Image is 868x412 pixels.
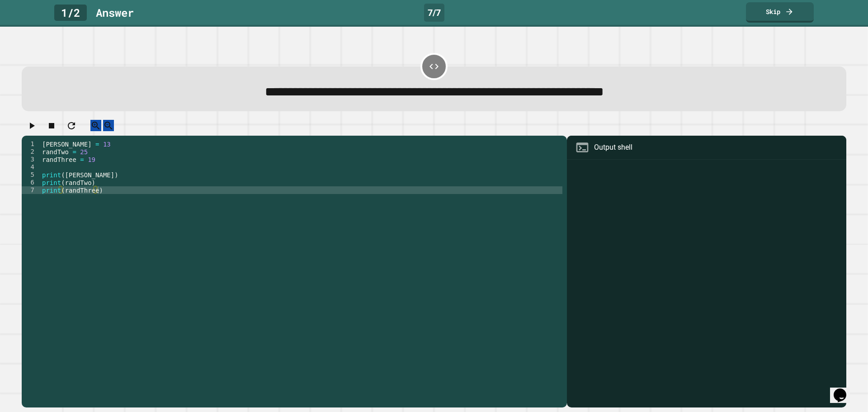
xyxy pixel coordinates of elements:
iframe: chat widget [830,376,859,403]
div: 2 [22,148,40,156]
div: Output shell [594,142,632,153]
div: 7 / 7 [424,4,444,22]
div: 1 [22,140,40,148]
div: Answer [96,5,134,21]
div: 5 [22,171,40,179]
div: 6 [22,179,40,186]
div: 1 / 2 [54,5,87,21]
a: Skip [746,2,814,23]
div: 4 [22,163,40,171]
div: 7 [22,186,40,194]
div: 3 [22,156,40,163]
